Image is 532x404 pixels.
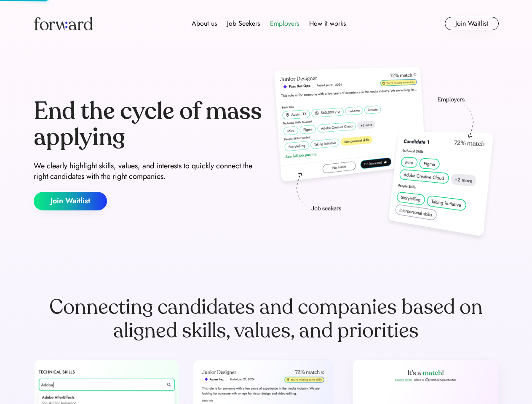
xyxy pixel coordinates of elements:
[270,19,299,29] div: Employers
[309,19,346,29] div: How it works
[34,17,93,30] img: Forward logo
[34,98,263,150] div: End the cycle of mass applying
[192,19,217,29] div: About us
[34,161,263,182] div: We clearly highlight skills, values, and interests to quickly connect the right candidates with t...
[34,192,107,210] button: Join Waitlist
[270,64,499,245] img: hero-image.png
[227,19,260,29] div: Job Seekers
[445,17,499,30] button: Join Waitlist
[34,295,499,343] div: Connecting candidates and companies based on aligned skills, values, and priorities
